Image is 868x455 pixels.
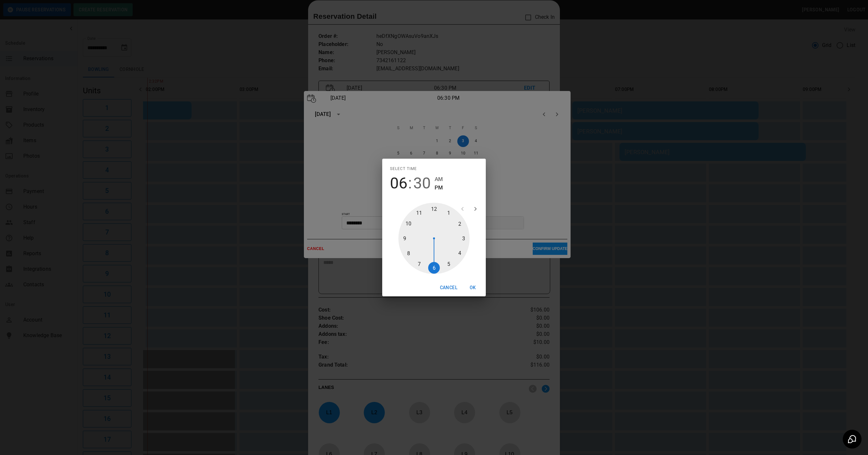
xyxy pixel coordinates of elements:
button: OK [462,282,483,294]
button: Cancel [437,282,460,294]
button: PM [435,183,443,192]
button: open next view [469,202,482,215]
span: Select time [390,164,417,174]
button: 30 [413,174,431,192]
button: 06 [390,174,407,192]
button: AM [435,175,443,184]
span: : [408,174,412,192]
